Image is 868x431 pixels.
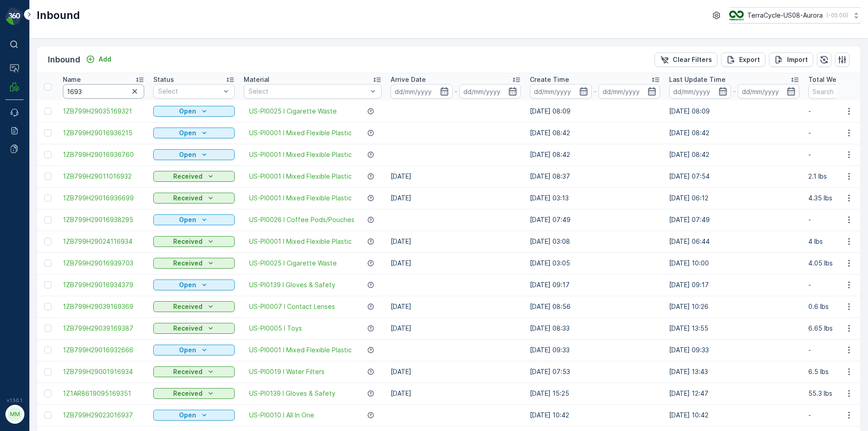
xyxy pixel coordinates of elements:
span: [DATE] [48,163,69,171]
div: Toggle Row Selected [44,281,52,289]
p: 1Z1AR8619095421729a [391,8,476,19]
span: 1ZB799H29039169387 [63,324,144,333]
span: US-PI0019 I Water Filters [249,367,325,376]
td: [DATE] 06:12 [665,187,804,209]
a: US-PI0001 I Mixed Flexible Plastic [249,194,352,203]
td: [DATE] 15:25 [525,383,665,404]
input: dd/mm/yyyy [599,84,660,99]
td: [DATE] 10:42 [665,404,804,426]
div: Toggle Row Selected [44,108,52,115]
div: Toggle Row Selected [44,390,52,397]
button: Received [153,258,235,269]
td: [DATE] 13:55 [665,317,804,339]
span: 0 lbs [50,208,66,216]
span: Material Type : [8,193,56,201]
div: Toggle Row Selected [44,368,52,375]
td: [DATE] 09:33 [525,339,665,361]
p: Export [739,55,760,64]
a: 1Z1AR8619095169351 [63,389,144,398]
div: Toggle Row Selected [44,151,52,158]
a: 1ZB799H29016934379 [63,280,144,289]
input: dd/mm/yyyy [391,84,453,99]
button: Received [153,171,235,182]
img: image_ci7OI47.png [729,10,744,20]
td: [DATE] 08:09 [665,100,804,122]
span: Name : [8,148,30,156]
td: [DATE] [386,231,525,252]
span: Net Amount : [8,208,50,216]
p: Add [99,55,111,64]
a: US-PI0026 I Coffee Pods/Pouches [249,215,354,224]
p: Received [173,324,203,333]
td: [DATE] 08:42 [525,122,665,144]
p: - [594,86,597,97]
p: Name [63,75,81,84]
p: Inbound [37,8,80,23]
button: Received [153,193,235,204]
td: [DATE] [386,383,525,404]
input: dd/mm/yyyy [459,84,521,99]
button: Open [153,214,235,225]
a: 1ZB799H29016932666 [63,346,144,355]
p: Received [173,259,203,268]
p: Last Update Time [669,75,726,84]
p: Select [158,87,221,96]
p: Open [179,346,196,355]
a: 1ZB799H29016936215 [63,128,144,137]
span: Arrive Date : [8,163,48,171]
td: [DATE] 09:17 [665,274,804,296]
a: US-PI0139 I Gloves & Safety [249,280,335,289]
td: [DATE] [386,361,525,383]
td: [DATE] 08:33 [525,317,665,339]
input: dd/mm/yyyy [738,84,800,99]
button: Open [153,149,235,160]
span: v 1.50.1 [5,398,24,403]
div: Toggle Row Selected [44,303,52,310]
button: MM [5,405,24,424]
a: 1ZB799H29016936760 [63,150,144,159]
a: 1ZB799H29024116934 [63,237,144,246]
p: Received [173,172,203,181]
p: ( -05:00 ) [826,12,848,19]
p: Status [153,75,174,84]
span: 1Z1AR8619095421729a [30,148,102,156]
button: Received [153,236,235,247]
a: US-PI0001 I Mixed Flexible Plastic [249,128,352,137]
td: [DATE] 08:42 [525,144,665,166]
a: US-PI0025 I Cigarette Waste [249,259,337,268]
a: 1ZB799H29023016937 [63,411,144,420]
a: US-PI0001 I Mixed Flexible Plastic [249,237,352,246]
td: [DATE] [386,187,525,209]
span: US-PI0005 I Toys [249,324,302,333]
p: Received [173,194,203,203]
span: US-PI0001 I Mixed Flexible Plastic [249,172,352,181]
button: TerraCycle-US08-Aurora(-05:00) [729,7,861,24]
td: [DATE] 10:26 [665,296,804,317]
a: 1ZB799H29039169369 [63,302,144,311]
p: Select [249,87,368,96]
td: [DATE] 13:43 [665,361,804,383]
p: Total Weight [808,75,849,84]
td: [DATE] [386,317,525,339]
div: Toggle Row Selected [44,173,52,180]
span: 1ZB799H29016939703 [63,259,144,268]
td: [DATE] 10:00 [665,252,804,274]
button: Received [153,388,235,399]
button: Received [153,323,235,334]
td: [DATE] 07:54 [665,166,804,187]
p: Inbound [48,53,80,66]
a: 1ZB799H29016936699 [63,194,144,203]
a: US-PI0007 I Contact Lenses [249,302,335,311]
a: 1ZB799H29011016932 [63,172,144,181]
p: Open [179,411,196,420]
a: US-PI0001 I Mixed Flexible Plastic [249,346,352,355]
button: Add [82,54,115,65]
input: dd/mm/yyyy [530,84,592,99]
span: US-PI0139 I Gloves & Safety [249,389,335,398]
p: - [454,86,458,97]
